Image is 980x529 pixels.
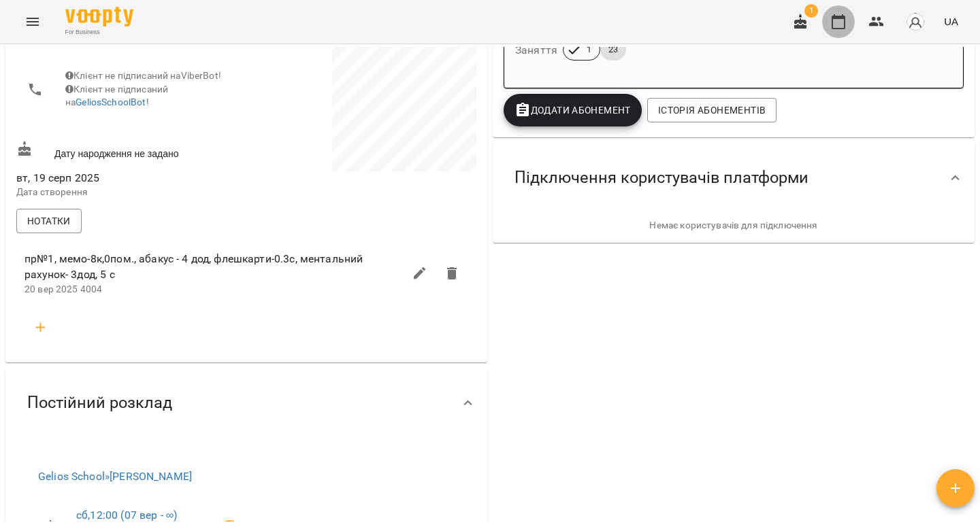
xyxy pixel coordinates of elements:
img: avatar_s.png [906,12,925,31]
span: Клієнт не підписаний на ! [65,84,168,108]
p: Немає користувачів для підключення [504,219,964,233]
a: Gelios School»[PERSON_NAME] [38,470,192,483]
img: Voopty Logo [65,7,133,27]
span: 1 [578,44,600,56]
p: Дата створення [16,186,244,199]
a: GeliosSchoolBot [76,97,146,107]
span: пр№1, мемо-8к,0пом., абакус - 4 дод, флешкарти-0.3с, ментальний рахунок- 3дод, 5 с [24,251,404,283]
span: Підключення користувачів платформи [514,167,808,188]
span: Нотатки [27,213,71,229]
span: Історія абонементів [658,102,766,118]
span: 20 вер 2025 4004 [24,284,102,294]
button: UA [938,9,964,34]
div: Дату народження не задано [14,138,246,163]
span: Постійний розклад [27,392,172,413]
button: Додати Абонемент [504,94,642,126]
span: For Business [65,28,133,37]
span: Клієнт не підписаний на ViberBot! [65,70,221,81]
h6: Заняття [515,41,557,60]
span: UA [944,14,958,29]
div: Підключення користувачів платформи [493,143,975,213]
span: вт, 19 серп 2025 [16,170,244,186]
button: Нотатки [16,209,82,233]
span: 23 [600,44,626,56]
span: Додати Абонемент [514,102,631,118]
div: Постійний розклад [5,368,487,438]
a: сб,12:00 (07 вер - ∞) [76,509,177,522]
span: 1 [804,4,818,18]
button: Menu [16,5,49,38]
button: Історія абонементів [647,98,777,122]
